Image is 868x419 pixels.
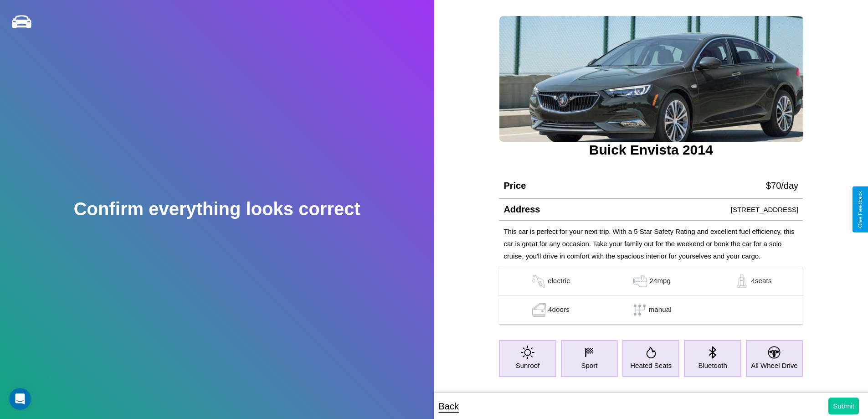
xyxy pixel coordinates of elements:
[9,388,31,410] iframe: Intercom live chat
[751,359,798,372] p: All Wheel Drive
[548,303,570,317] p: 4 doors
[516,359,540,372] p: Sunroof
[529,274,548,288] img: gas
[503,181,526,191] h4: Price
[751,274,771,288] p: 4 seats
[499,142,803,158] h3: Buick Envista 2014
[828,398,859,414] button: Submit
[733,274,751,288] img: gas
[499,267,803,325] table: simple table
[649,274,671,288] p: 24 mpg
[503,204,540,215] h4: Address
[698,359,727,372] p: Bluetooth
[74,199,360,219] h2: Confirm everything looks correct
[857,191,863,228] div: Give Feedback
[766,177,798,194] p: $ 70 /day
[731,203,798,216] p: [STREET_ADDRESS]
[503,225,798,262] p: This car is perfect for your next trip. With a 5 Star Safety Rating and excellent fuel efficiency...
[630,359,672,372] p: Heated Seats
[439,398,459,414] p: Back
[530,303,548,317] img: gas
[581,359,597,372] p: Sport
[649,303,672,317] p: manual
[631,274,649,288] img: gas
[548,274,570,288] p: electric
